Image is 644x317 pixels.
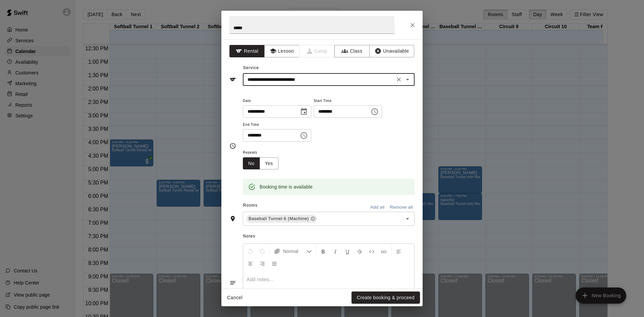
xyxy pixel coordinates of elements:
button: Open [403,214,412,223]
button: Undo [245,245,256,257]
button: Choose time, selected time is 4:30 PM [297,129,311,142]
button: Remove all [388,202,415,213]
div: Booking time is available [260,181,313,193]
span: Notes [243,231,415,242]
svg: Notes [229,279,236,286]
button: Format Underline [342,245,353,257]
button: Justify Align [269,257,280,269]
button: Rental [229,45,265,57]
svg: Timing [229,143,236,149]
button: Unavailable [369,45,414,57]
button: Cancel [224,292,246,304]
span: Rooms [243,203,258,208]
button: Formatting Options [271,245,315,257]
span: Repeats [243,148,284,157]
button: Format Italics [330,245,341,257]
button: Choose date, selected date is Oct 15, 2025 [297,105,311,118]
button: Add all [367,202,388,213]
button: Class [334,45,370,57]
button: Format Strikethrough [354,245,365,257]
svg: Service [229,76,236,83]
svg: Rooms [229,215,236,222]
button: Center Align [245,257,256,269]
button: No [243,157,260,170]
span: Baseball Tunnel 6 (Machine) [246,215,312,222]
button: Left Align [393,245,405,257]
button: Lesson [264,45,300,57]
span: Normal [283,248,307,255]
span: End Time [243,120,311,129]
button: Clear [394,75,404,84]
span: Start Time [314,97,382,106]
button: Yes [260,157,278,170]
button: Close [407,19,419,31]
button: Insert Link [378,245,389,257]
span: Date [243,97,311,106]
span: Service [243,65,259,70]
button: Format Bold [318,245,329,257]
button: Insert Code [366,245,377,257]
button: Create booking & proceed [352,292,420,304]
button: Open [403,75,412,84]
button: Choose time, selected time is 4:00 PM [368,105,381,118]
div: outlined button group [243,157,278,170]
div: Baseball Tunnel 6 (Machine) [246,215,317,223]
button: Redo [257,245,268,257]
button: Right Align [257,257,268,269]
span: Camps can only be created in the Services page [300,45,335,57]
